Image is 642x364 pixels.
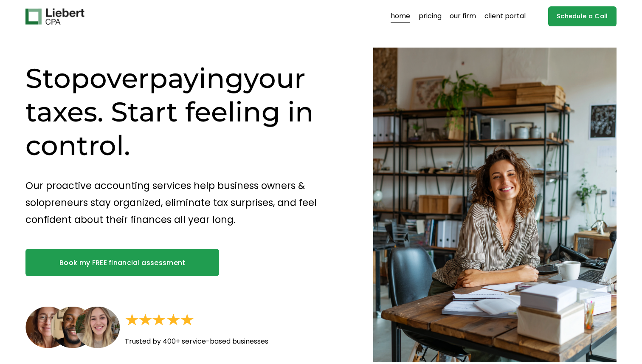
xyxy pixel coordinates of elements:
a: Book my FREE financial assessment [25,249,219,276]
span: overpaying [90,62,244,95]
a: pricing [419,10,442,23]
a: home [391,10,410,23]
img: Liebert CPA [25,8,84,25]
a: client portal [484,10,526,23]
p: Our proactive accounting services help business owners & solopreneurs stay organized, eliminate t... [25,177,343,229]
p: Trusted by 400+ service-based businesses [125,336,318,348]
a: our firm [450,10,476,23]
a: Schedule a Call [548,6,617,26]
h1: Stop your taxes. Start feeling in control. [25,62,343,162]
